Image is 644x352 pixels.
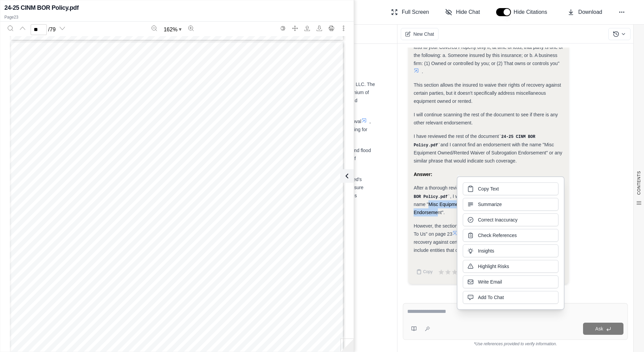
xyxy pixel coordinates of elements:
[478,185,499,192] span: Copy Text
[478,232,517,239] span: Check References
[102,334,122,340] span: 90 days
[31,24,47,35] input: Enter a page number
[59,328,63,334] span: 8.
[326,23,337,34] button: Print
[59,187,222,192] span: If there is an appraisal, we will still retain our right to deny the claim.
[59,238,63,243] span: 4.
[349,148,371,153] span: , and flood
[69,343,324,348] span: Immediately send us copies of any demands, notices, summonses or legal papers received in connection
[388,5,432,19] button: Full Screen
[69,244,324,250] span: your expenses necessary to protect the Covered Property, for consideration in the settlement of the
[414,172,432,177] strong: Answer:
[69,293,324,298] span: and examine your books and records. Also, permit us to take samples of damaged and undamaged
[59,149,324,154] span: a court having jurisdiction. The appraisers will state separately the value of the property and a...
[149,23,160,34] button: Zoom out
[583,323,623,335] button: Ask
[401,28,438,40] button: New Chat
[59,178,63,184] span: 2.
[413,31,434,37] span: New Chat
[463,291,558,304] button: Add To Chat
[443,5,483,19] button: Hide Chat
[69,307,324,313] span: We may examine any insured under oath, while not in the presence of any other insured and at such
[69,212,185,218] span: Notify the police if a law may have been broken.
[565,5,605,19] button: Download
[59,307,63,313] span: 7.
[69,238,324,243] span: Take all reasonable steps to protect the Covered Property from further damage, and keep a record of
[463,275,558,288] button: Write Email
[514,8,551,16] span: Hide Citations
[478,247,494,254] span: Insights
[478,216,517,223] span: Correct Inaccuracy
[69,328,324,334] span: Send us a signed, sworn proof of loss containing the information we request to settle the claim. ...
[48,26,56,34] span: / 79
[414,185,530,190] span: After a thorough review of the provided insurance policy
[69,263,241,268] span: damaged property aside and in the best possible order for examination.
[414,265,435,278] button: Copy
[49,195,55,201] span: C.
[123,334,275,340] span: after our request. We will supply you with the necessary forms.
[59,113,186,118] span: There can be no abandonment of any property to us.
[59,229,63,235] span: 3.
[478,278,502,285] span: Write Email
[478,294,504,301] span: Add To Chat
[49,105,55,110] span: A.
[463,229,558,242] button: Check References
[186,23,196,34] button: Zoom in
[5,23,16,34] button: Search
[463,213,558,226] button: Correct Inaccuracy
[69,299,320,304] span: property for inspection, testing and analysis, and permit us to make copies from your books and r...
[414,223,558,237] span: However, the section "Transfer Of Rights Of Recovery Against Others To Us" on page 23
[278,23,288,34] button: Switch to the dark theme
[414,231,549,253] span: allows the insured to waive their rights of recovery against certain parties in writing, which co...
[59,162,116,167] span: binding. Each party will:
[423,269,432,274] span: Copy
[59,195,131,201] span: Duties In The Event Of Loss
[59,155,323,160] span: they fail to agree, they will submit their differences to the umpire. A decision agreed to by any...
[463,244,558,257] button: Insights
[49,121,55,127] span: B.
[403,340,628,347] div: *Use references provided to verify information.
[302,23,313,34] button: Open file
[69,314,324,319] span: times as may be reasonably required, about any matter relating to this insurance or the claim, in...
[414,112,558,125] span: I will continue scanning the rest of the document to see if there is any other relevant endorsement.
[422,69,423,74] span: .
[414,194,559,215] span: , I was unable to find an endorsement with the exact name "Misc Equipment Owned/Rented Waiver of ...
[69,286,324,292] span: As often as may be reasonably required, permit us to inspect the property proving the loss or damage
[414,135,535,148] code: 24-25 CINM BOR Policy.pdf
[69,229,303,235] span: As soon as possible, give us a description of how, when and where the loss or damage occurred.
[59,212,63,218] span: 1.
[59,221,63,226] span: 2.
[69,334,100,340] span: do this within
[69,250,324,256] span: claim. This will not increase the Limit of Insurance. However, we will not pay for any subsequent...
[69,178,216,184] span: Bear the other expenses of the appraisal and umpire equally.
[17,23,28,34] button: Previous page
[55,127,367,140] span: , allowing for more flexible claim payments to entities with a financial interest in the covered ...
[49,96,100,101] span: LOSS CONDITIONS
[338,23,349,34] button: More actions
[463,198,558,211] button: Summarize
[4,14,350,20] p: Page 23
[69,170,140,175] span: Pay its chosen appraiser; and
[59,170,63,175] span: 1.
[59,286,63,292] span: 6.
[59,121,84,127] span: Appraisal
[578,8,602,16] span: Download
[414,134,499,139] span: I have reviewed the rest of the document
[478,201,502,208] span: Summarize
[414,82,561,104] span: This section allows the insured to waive their rights of recovery against certain parties, but it...
[59,105,96,110] span: Abandonment
[164,26,178,34] span: 162 %
[314,23,325,34] button: Download
[636,171,642,195] span: CONTENTS
[69,257,324,262] span: damage resulting from a cause of loss that is not a Covered Cause of Loss. Also, if feasible, set...
[59,204,284,209] span: You must see that the following are done in the event of loss or damage to Covered Property:
[69,221,289,226] span: Give us prompt notice of the loss or damage. Include a description of the property involved.
[59,136,324,142] span: for an appraisal of the loss. In this event, each party will select a competent and impartial app...
[59,143,324,148] span: appraisers will select an umpire. If they cannot agree, either may request that selection be made...
[69,271,324,277] span: You will not, except at your own cost, voluntarily make a payment, assume any obligation, or incu...
[4,3,78,12] h2: 24-25 CINM BOR Policy.pdf
[463,260,558,273] button: Highlight Risks
[463,182,558,195] button: Copy Text
[59,271,63,277] span: 5.
[595,326,603,331] span: Ask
